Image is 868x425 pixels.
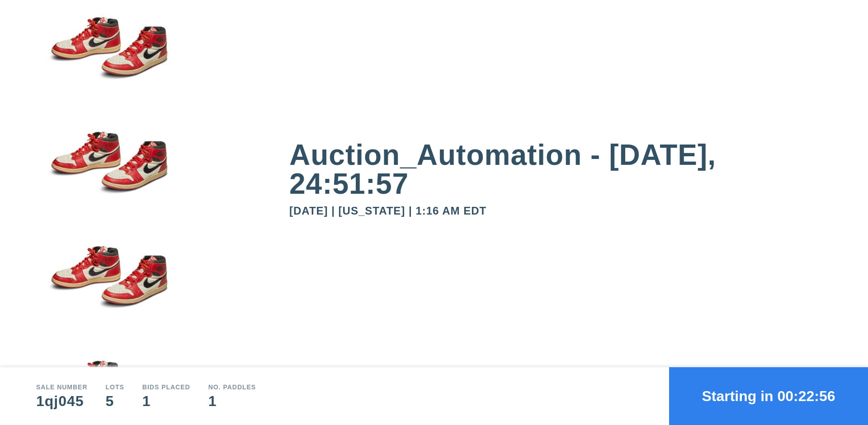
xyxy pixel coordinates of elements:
div: Bids Placed [142,384,190,390]
div: Sale number [36,384,88,390]
img: small [36,115,181,229]
button: Starting in 00:22:56 [669,367,868,425]
div: 1 [208,394,256,408]
div: 1qj045 [36,394,88,408]
img: small [36,229,181,344]
div: 1 [142,394,190,408]
div: 5 [106,394,124,408]
img: small [36,0,181,115]
div: Auction_Automation - [DATE], 24:51:57 [289,140,832,198]
div: [DATE] | [US_STATE] | 1:16 AM EDT [289,205,832,216]
div: No. Paddles [208,384,256,390]
div: Lots [106,384,124,390]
